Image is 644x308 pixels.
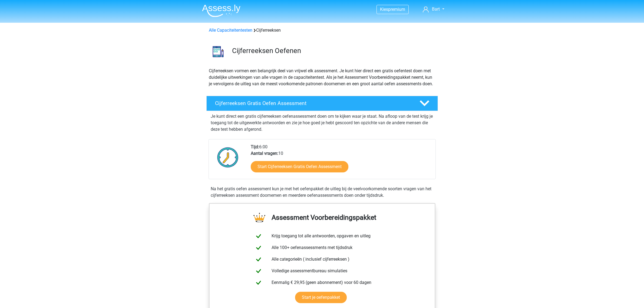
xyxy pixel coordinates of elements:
span: Bart [432,6,440,12]
div: Cijferreeksen [207,27,438,34]
h3: Cijferreeksen Oefenen [232,47,434,55]
b: Aantal vragen: [251,151,278,156]
b: Tijd: [251,144,259,149]
p: Je kunt direct een gratis cijferreeksen oefenassessment doen om te kijken waar je staat. Na afloo... [211,113,434,133]
a: Start Cijferreeksen Gratis Oefen Assessment [251,161,348,172]
a: Kiespremium [377,6,408,13]
div: 6:00 10 [247,144,435,179]
a: Cijferreeksen Gratis Oefen Assessment [204,96,440,111]
a: Bart [421,6,446,12]
span: Kies [380,7,388,12]
img: Klok [214,144,242,171]
div: Na het gratis oefen assessment kun je met het oefenpakket de uitleg bij de veelvoorkomende soorte... [209,186,436,199]
img: cijferreeksen [207,40,230,63]
img: Assessly [202,4,240,17]
h4: Cijferreeksen Gratis Oefen Assessment [215,100,411,106]
span: premium [388,7,405,12]
a: Start je oefenpakket [295,292,347,303]
p: Cijferreeksen vormen een belangrijk deel van vrijwel elk assessment. Je kunt hier direct een grat... [209,68,435,87]
a: Alle Capaciteitentesten [209,28,252,33]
